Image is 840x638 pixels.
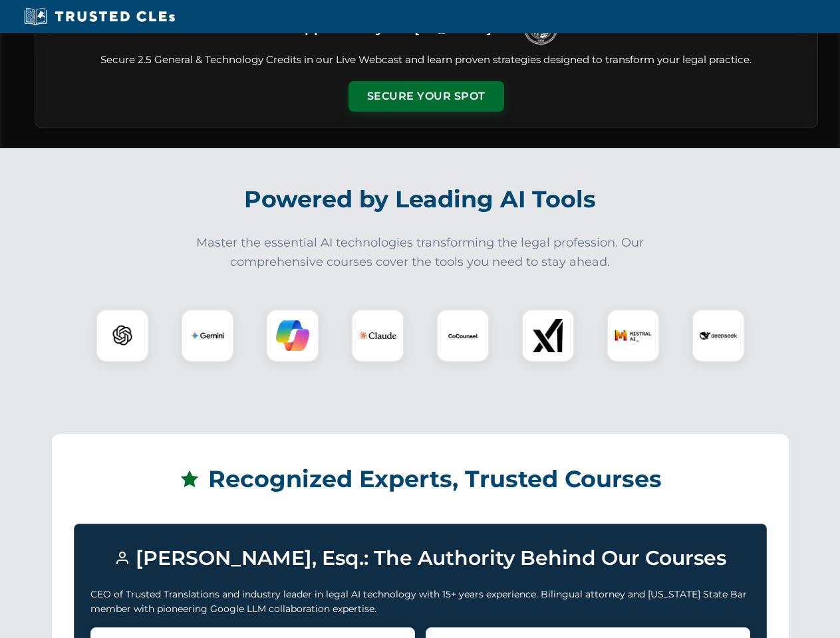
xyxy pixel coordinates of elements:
[359,317,396,354] img: Claude Logo
[700,317,737,354] img: DeepSeek Logo
[531,319,565,352] img: xAI Logo
[276,319,309,352] img: Copilot Logo
[52,176,789,223] h2: Powered by Leading AI Tools
[607,309,660,362] div: Mistral AI
[20,7,179,27] img: Trusted CLEs
[266,309,319,362] div: Copilot
[446,319,480,352] img: CoCounsel Logo
[74,456,767,502] h2: Recognized Experts, Trusted Courses
[351,309,404,362] div: Claude
[521,309,575,362] div: xAI
[188,233,653,272] p: Master the essential AI technologies transforming the legal profession. Our comprehensive courses...
[615,317,652,354] img: Mistral AI Logo
[51,53,801,68] p: Secure 2.5 General & Technology Credits in our Live Webcast and learn proven strategies designed ...
[349,81,504,112] button: Secure Your Spot
[90,587,750,617] p: CEO of Trusted Translations and industry leader in legal AI technology with 15+ years experience....
[90,540,750,576] h3: [PERSON_NAME], Esq.: The Authority Behind Our Courses
[692,309,745,362] div: DeepSeek
[103,316,142,355] img: ChatGPT Logo
[191,319,224,352] img: Gemini Logo
[436,309,490,362] div: CoCounsel
[181,309,234,362] div: Gemini
[96,309,149,362] div: ChatGPT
